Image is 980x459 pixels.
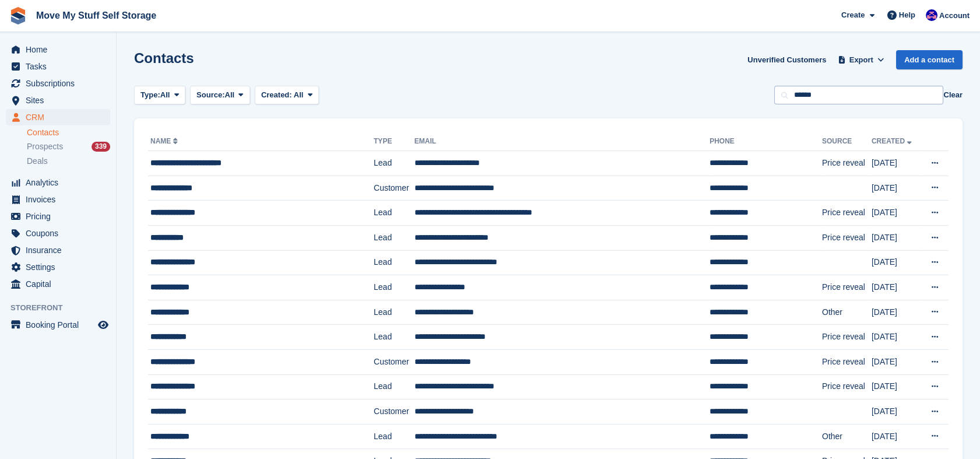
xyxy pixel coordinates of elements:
[6,242,110,258] a: menu
[872,225,921,250] td: [DATE]
[6,276,110,292] a: menu
[6,58,110,75] a: menu
[6,92,110,108] a: menu
[26,259,96,275] span: Settings
[6,208,110,225] a: menu
[6,41,110,58] a: menu
[822,151,872,176] td: Price reveal
[26,174,96,191] span: Analytics
[261,90,292,99] span: Created:
[374,325,415,350] td: Lead
[822,325,872,350] td: Price reveal
[26,276,96,292] span: Capital
[374,374,415,400] td: Lead
[822,374,872,400] td: Price reveal
[899,9,915,21] span: Help
[6,174,110,191] a: menu
[822,201,872,226] td: Price reveal
[190,86,250,105] button: Source: All
[6,317,110,333] a: menu
[849,54,873,66] span: Export
[27,155,110,167] a: Deals
[374,132,415,151] th: Type
[26,208,96,225] span: Pricing
[896,50,963,69] a: Add a contact
[374,201,415,226] td: Lead
[26,92,96,108] span: Sites
[225,89,235,101] span: All
[27,141,110,153] a: Prospects 339
[27,127,110,138] a: Contacts
[134,86,185,105] button: Type: All
[31,6,161,25] a: Move My Stuff Self Storage
[26,225,96,241] span: Coupons
[374,275,415,300] td: Lead
[841,9,865,21] span: Create
[6,225,110,241] a: menu
[743,50,831,69] a: Unverified Customers
[374,300,415,325] td: Lead
[872,300,921,325] td: [DATE]
[872,137,914,145] a: Created
[872,349,921,374] td: [DATE]
[96,318,110,332] a: Preview store
[26,75,96,92] span: Subscriptions
[822,424,872,449] td: Other
[374,176,415,201] td: Customer
[6,109,110,125] a: menu
[939,10,970,22] span: Account
[374,424,415,449] td: Lead
[872,250,921,275] td: [DATE]
[822,349,872,374] td: Price reveal
[160,89,170,101] span: All
[822,132,872,151] th: Source
[822,225,872,250] td: Price reveal
[6,191,110,208] a: menu
[374,151,415,176] td: Lead
[6,259,110,275] a: menu
[150,137,180,145] a: Name
[835,50,887,69] button: Export
[872,325,921,350] td: [DATE]
[822,275,872,300] td: Price reveal
[26,191,96,208] span: Invoices
[294,90,304,99] span: All
[709,132,822,151] th: Phone
[27,156,48,167] span: Deals
[10,302,116,314] span: Storefront
[26,41,96,58] span: Home
[26,317,96,333] span: Booking Portal
[374,349,415,374] td: Customer
[27,141,63,152] span: Prospects
[872,374,921,400] td: [DATE]
[255,86,319,105] button: Created: All
[6,75,110,92] a: menu
[872,151,921,176] td: [DATE]
[134,50,194,66] h1: Contacts
[872,400,921,425] td: [DATE]
[26,58,96,75] span: Tasks
[9,7,27,24] img: stora-icon-8386f47178a22dfd0bd8f6a31ec36ba5ce8667c1dd55bd0f319d3a0aa187defe.svg
[374,225,415,250] td: Lead
[872,424,921,449] td: [DATE]
[374,250,415,275] td: Lead
[872,201,921,226] td: [DATE]
[872,275,921,300] td: [DATE]
[26,242,96,258] span: Insurance
[872,176,921,201] td: [DATE]
[415,132,709,151] th: Email
[943,89,963,101] button: Clear
[26,109,96,125] span: CRM
[92,142,110,152] div: 339
[926,9,937,21] img: Jade Whetnall
[822,300,872,325] td: Other
[196,89,224,101] span: Source:
[374,400,415,425] td: Customer
[140,89,160,101] span: Type:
